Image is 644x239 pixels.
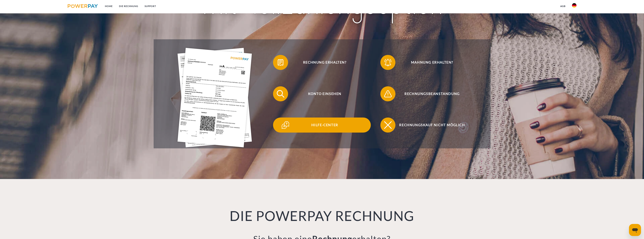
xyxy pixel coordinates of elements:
span: Rechnung erhalten? [279,55,371,70]
a: agb [557,3,569,10]
img: de [572,3,576,8]
img: qb_bill.svg [276,58,285,67]
img: logo-powerpay.svg [68,4,98,8]
span: Mahnung erhalten? [386,55,478,70]
img: single_invoice_powerpay_de.jpg [177,48,252,147]
img: qb_help.svg [281,120,290,130]
button: Rechnungskauf nicht möglich [380,118,478,133]
span: Hilfe-Center [279,118,371,133]
img: qb_close.svg [383,120,393,130]
button: Rechnung erhalten? [273,55,371,70]
button: Konto einsehen [273,86,371,101]
h1: DIE POWERPAY RECHNUNG [190,207,454,224]
a: SUPPORT [141,3,159,10]
button: Mahnung erhalten? [380,55,478,70]
a: DIE RECHNUNG [116,3,141,10]
span: Rechnungskauf nicht möglich [386,118,478,133]
img: qb_bell.svg [383,58,393,67]
span: Konto einsehen [279,86,371,101]
img: qb_warning.svg [383,89,393,99]
img: qb_search.svg [276,89,285,99]
button: Hilfe-Center [273,118,371,133]
button: Rechnungsbeanstandung [380,86,478,101]
iframe: Schaltfläche zum Öffnen des Messaging-Fensters [629,224,641,236]
span: Rechnungsbeanstandung [386,86,478,101]
a: Home [102,3,116,10]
